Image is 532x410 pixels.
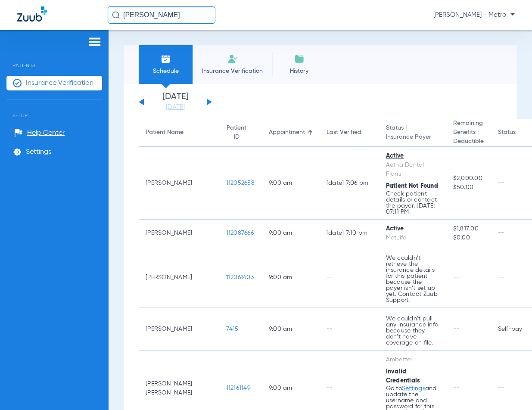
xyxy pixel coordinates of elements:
[227,54,238,64] img: Manual Insurance Verification
[386,369,420,384] span: Invalid Credentials
[6,99,102,118] span: Setup
[262,308,320,351] td: 9:00 AM
[149,93,201,112] li: [DATE]
[453,233,484,242] span: $0.00
[386,316,439,346] p: We couldn’t pull any insurance info because they don’t have coverage on file.
[446,119,491,147] th: Remaining Benefits |
[327,128,372,137] div: Last Verified
[279,67,320,75] span: History
[161,54,171,64] img: Schedule
[386,224,439,233] div: Active
[453,137,484,146] span: Deductible
[88,37,102,47] img: hamburger-icon
[26,148,51,156] span: Settings
[453,385,460,391] span: --
[262,220,320,247] td: 9:00 AM
[320,308,379,351] td: --
[17,6,47,22] img: Zuub Logo
[14,129,65,137] a: Help Center
[386,152,439,161] div: Active
[26,79,93,87] span: Insurance Verification
[149,103,201,112] a: [DATE]
[226,230,254,236] span: 112087666
[489,369,532,410] iframe: Chat Widget
[433,11,515,19] span: [PERSON_NAME] - Metro
[139,308,219,351] td: [PERSON_NAME]
[453,224,484,233] span: $1,817.00
[139,147,219,220] td: [PERSON_NAME]
[226,124,247,142] div: Patient ID
[199,67,266,75] span: Insurance Verification
[226,326,239,332] span: 7415
[226,180,255,186] span: 112052658
[226,124,255,142] div: Patient ID
[386,355,439,364] div: Ambetter
[112,11,120,19] img: Search Icon
[269,128,313,137] div: Appointment
[108,6,215,24] input: Search for patients
[386,161,439,179] div: Aetna Dental Plans
[226,385,250,391] span: 112161149
[386,191,439,215] p: Check patient details or contact the payer. [DATE] 07:11 PM.
[379,119,446,147] th: Status |
[320,220,379,247] td: [DATE] 7:10 PM
[294,54,305,64] img: History
[386,255,439,303] p: We couldn’t retrieve the insurance details for this patient because the payer isn’t set up yet. C...
[453,274,460,280] span: --
[320,147,379,220] td: [DATE] 7:06 PM
[226,274,254,280] span: 112061403
[453,183,484,192] span: $50.00
[6,50,102,68] span: Patients
[327,128,361,137] div: Last Verified
[386,183,438,189] span: Patient Not Found
[386,133,439,142] span: Insurance Payer
[146,128,212,137] div: Patient Name
[146,128,184,137] div: Patient Name
[320,247,379,308] td: --
[453,326,460,332] span: --
[402,385,425,391] a: Settings
[262,247,320,308] td: 9:00 AM
[269,128,305,137] div: Appointment
[145,67,186,75] span: Schedule
[139,247,219,308] td: [PERSON_NAME]
[139,220,219,247] td: [PERSON_NAME]
[386,233,439,242] div: MetLife
[262,147,320,220] td: 9:00 AM
[27,129,65,137] span: Help Center
[453,174,484,183] span: $2,000.00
